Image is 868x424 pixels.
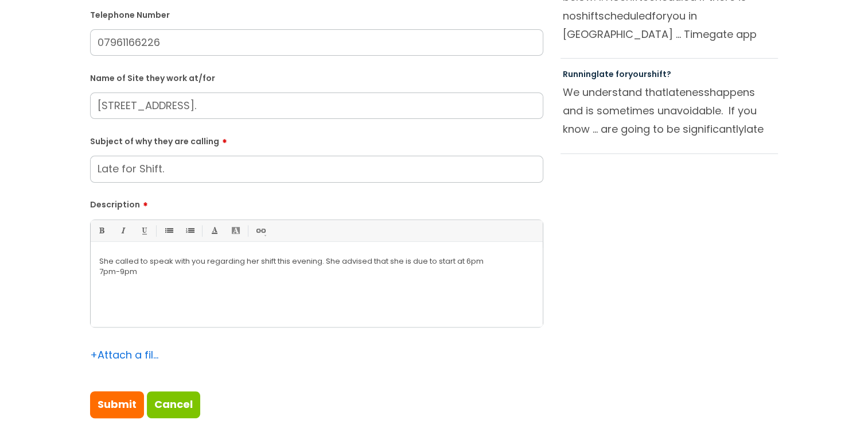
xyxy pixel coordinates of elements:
[90,346,159,364] div: Attach a file
[115,223,130,238] a: Italic (Ctrl-I)
[94,223,108,238] a: Bold (Ctrl-B)
[744,122,764,136] span: late
[161,223,176,238] a: • Unordered List (Ctrl-Shift-7)
[90,133,543,147] label: Subject of why they are calling
[90,71,543,83] label: Name of Site they work at/for
[597,68,614,80] span: late
[137,223,151,238] a: Underline(Ctrl-U)
[182,223,197,238] a: 1. Ordered List (Ctrl-Shift-8)
[563,83,776,138] p: We understand that happens and is sometimes unavoidable. If you know ... are going to be signific...
[616,68,628,80] span: for
[90,391,144,418] input: Submit
[563,68,671,80] a: Runninglate foryourshift?
[147,391,200,418] a: Cancel
[99,267,534,277] p: 7pm-9pm
[576,9,598,23] span: shift
[90,196,543,210] label: Description
[207,223,221,238] a: Font Color
[666,85,710,99] span: lateness
[652,9,667,23] span: for
[99,256,534,267] p: She called to speak with you regarding her shift this evening. She advised that she is due to sta...
[90,8,543,20] label: Telephone Number
[228,223,243,238] a: Back Color
[647,68,671,80] span: shift?
[253,223,267,238] a: Link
